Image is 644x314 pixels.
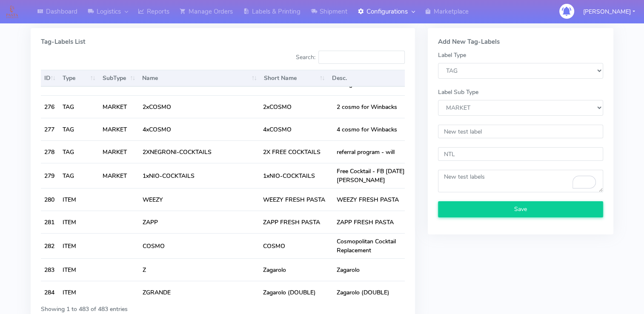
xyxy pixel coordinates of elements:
[333,211,429,233] td: ZAPP FRESH PASTA
[260,188,333,211] td: WEEZY FRESH PASTA
[41,140,59,163] td: 278
[438,170,603,192] textarea: To enrich screen reader interactions, please activate Accessibility in Grammarly extension settings
[438,88,478,97] label: Label Sub Type
[99,95,139,118] td: MARKET
[139,70,260,87] th: Name: activate to sort column ascending
[59,118,99,140] td: TAG
[99,118,139,140] td: MARKET
[59,211,99,233] td: ITEM
[260,140,333,163] td: 2X FREE COCKTAILS
[139,233,260,258] td: COSMO
[59,258,99,281] td: ITEM
[41,188,59,211] td: 280
[41,233,59,258] td: 282
[99,163,139,188] td: MARKET
[41,163,59,188] td: 279
[41,281,59,303] td: 284
[59,233,99,258] td: ITEM
[333,258,429,281] td: Zagarolo
[260,118,333,140] td: 4xCOSMO
[41,300,185,314] div: Showing 1 to 483 of 483 entries
[139,188,260,211] td: WEEZY
[99,140,139,163] td: MARKET
[438,38,603,46] h5: Add New Tag-Labels
[438,147,603,161] input: Enter Short Name
[41,95,59,118] td: 276
[139,140,260,163] td: 2XNEGRONI-COCKTAILS
[59,163,99,188] td: TAG
[139,118,260,140] td: 4xCOSMO
[333,140,429,163] td: referral program - will
[139,281,260,303] td: ZGRANDE
[296,51,405,64] label: Search:
[260,233,333,258] td: COSMO
[41,258,59,281] td: 283
[59,188,99,211] td: ITEM
[260,70,329,87] th: Short Name: activate to sort column ascending
[41,211,59,233] td: 281
[59,95,99,118] td: TAG
[41,38,405,46] h5: Tag-Labels List
[329,70,425,87] th: Desc.: activate to sort column ascending
[333,163,429,188] td: Free Cocktail - FB [DATE] - [PERSON_NAME]
[333,233,429,258] td: Cosmopolitan Cocktail Replacement
[59,70,99,87] th: Type: activate to sort column ascending
[260,258,333,281] td: Zagarolo
[41,70,59,87] th: ID: activate to sort column ascending
[333,118,429,140] td: 4 cosmo for Winbacks
[260,95,333,118] td: 2xCOSMO
[41,118,59,140] td: 277
[438,51,466,60] label: Label Type
[139,211,260,233] td: ZAPP
[333,281,429,303] td: Zagarolo (DOUBLE)
[318,51,405,64] input: Search:
[59,140,99,163] td: TAG
[260,211,333,233] td: ZAPP FRESH PASTA
[260,163,333,188] td: 1xNIO-COCKTAILS
[260,281,333,303] td: Zagarolo (DOUBLE)
[438,201,603,217] button: Save
[438,125,603,138] input: Enter Tag Label Name
[99,70,139,87] th: SubType: activate to sort column ascending
[139,95,260,118] td: 2xCOSMO
[577,3,641,20] button: [PERSON_NAME]
[139,163,260,188] td: 1xNIO-COCKTAILS
[333,188,429,211] td: WEEZY FRESH PASTA
[59,281,99,303] td: ITEM
[139,258,260,281] td: Z
[333,95,429,118] td: 2 cosmo for Winbacks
